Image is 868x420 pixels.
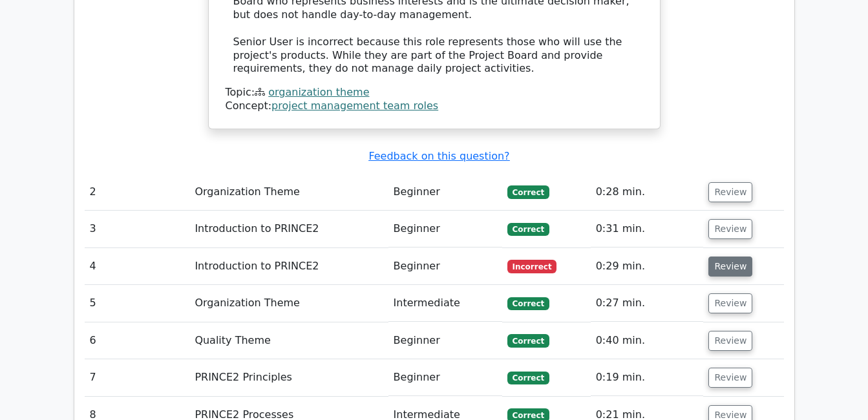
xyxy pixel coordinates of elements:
[591,359,704,396] td: 0:19 min.
[388,211,502,247] td: Beginner
[226,86,643,100] div: Topic:
[189,248,388,285] td: Introduction to PRINCE2
[708,257,752,277] button: Review
[507,223,549,236] span: Correct
[189,359,388,396] td: PRINCE2 Principles
[268,86,369,98] a: organization theme
[368,150,509,162] a: Feedback on this question?
[226,100,643,113] div: Concept:
[189,285,388,322] td: Organization Theme
[189,211,388,247] td: Introduction to PRINCE2
[85,359,190,396] td: 7
[388,174,502,211] td: Beginner
[85,211,190,247] td: 3
[507,297,549,310] span: Correct
[388,359,502,396] td: Beginner
[271,100,438,112] a: project management team roles
[591,248,704,285] td: 0:29 min.
[85,322,190,359] td: 6
[85,248,190,285] td: 4
[388,285,502,322] td: Intermediate
[507,372,549,384] span: Correct
[507,260,557,273] span: Incorrect
[591,285,704,322] td: 0:27 min.
[591,322,704,359] td: 0:40 min.
[708,182,752,202] button: Review
[189,174,388,211] td: Organization Theme
[388,248,502,285] td: Beginner
[189,322,388,359] td: Quality Theme
[85,174,190,211] td: 2
[388,322,502,359] td: Beginner
[85,285,190,322] td: 5
[507,334,549,347] span: Correct
[591,174,704,211] td: 0:28 min.
[708,219,752,239] button: Review
[708,368,752,388] button: Review
[591,211,704,247] td: 0:31 min.
[708,331,752,351] button: Review
[708,293,752,313] button: Review
[507,185,549,198] span: Correct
